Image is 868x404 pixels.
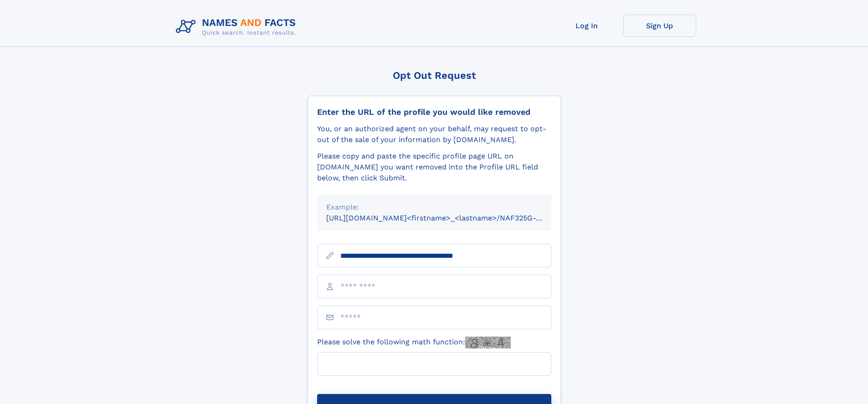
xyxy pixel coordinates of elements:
a: Log In [550,15,623,37]
a: Sign Up [623,15,696,37]
div: Enter the URL of the profile you would like removed [317,107,551,117]
img: Logo Names and Facts [172,15,303,39]
div: Please copy and paste the specific profile page URL on [DOMAIN_NAME] you want removed into the Pr... [317,151,551,184]
label: Please solve the following math function: [317,337,511,348]
div: Example: [326,202,542,213]
div: You, or an authorized agent on your behalf, may request to opt-out of the sale of your informatio... [317,123,551,145]
div: Opt Out Request [308,70,561,81]
small: [URL][DOMAIN_NAME]<firstname>_<lastname>/NAF325G-xxxxxxxx [326,214,569,222]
